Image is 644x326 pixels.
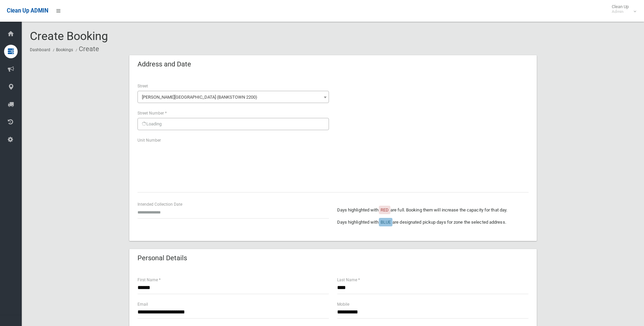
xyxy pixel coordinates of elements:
header: Address and Date [129,58,199,71]
span: Gould Street (BANKSTOWN 2200) [137,91,329,103]
li: Create [74,43,99,55]
p: Days highlighted with are full. Booking them will increase the capacity for that day. [337,206,529,214]
span: Gould Street (BANKSTOWN 2200) [139,93,327,102]
small: Admin [612,9,629,14]
a: Dashboard [30,47,50,52]
span: Create Booking [30,29,108,43]
span: Clean Up [608,4,636,14]
span: Clean Up ADMIN [7,7,48,14]
a: Bookings [56,47,73,52]
span: BLUE [381,220,391,225]
header: Personal Details [129,251,195,265]
div: Loading [137,118,329,130]
p: Days highlighted with are designated pickup days for zone the selected address. [337,218,529,226]
span: RED [381,207,389,212]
